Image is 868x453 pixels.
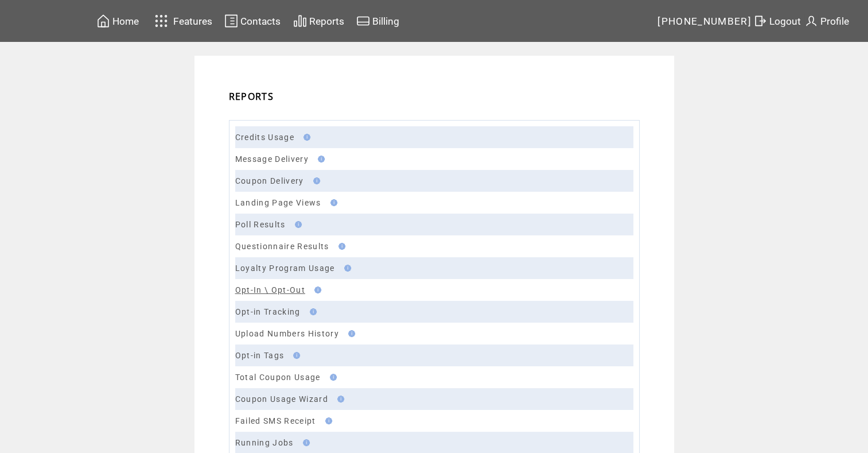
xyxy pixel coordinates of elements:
[341,265,351,272] img: help.gif
[235,351,285,360] a: Opt-in Tags
[235,154,309,164] a: Message Delivery
[235,242,329,251] a: Questionnaire Results
[235,133,294,142] a: Credits Usage
[151,11,172,30] img: features.svg
[335,243,345,250] img: help.gif
[291,221,302,228] img: help.gif
[314,156,325,162] img: help.gif
[235,307,301,316] a: Opt-in Tracking
[235,198,321,207] a: Landing Page Views
[820,16,849,27] span: Profile
[235,176,304,185] a: Coupon Delivery
[290,352,300,359] img: help.gif
[229,90,274,103] span: REPORTS
[224,14,238,28] img: contacts.svg
[235,438,294,447] a: Running Jobs
[235,329,339,338] a: Upload Numbers History
[235,394,328,404] a: Coupon Usage Wizard
[235,285,305,295] a: Opt-In \ Opt-Out
[372,16,399,27] span: Billing
[293,14,307,28] img: chart.svg
[804,14,818,28] img: profile.svg
[334,396,344,402] img: help.gif
[95,12,141,30] a: Home
[291,12,346,30] a: Reports
[235,416,316,425] a: Failed SMS Receipt
[803,12,851,30] a: Profile
[356,14,370,28] img: creidtcard.svg
[235,373,321,382] a: Total Coupon Usage
[311,286,321,293] img: help.gif
[173,16,212,27] span: Features
[240,16,281,27] span: Contacts
[327,199,337,206] img: help.gif
[299,439,310,446] img: help.gif
[150,10,215,32] a: Features
[309,16,344,27] span: Reports
[112,16,139,27] span: Home
[310,177,320,184] img: help.gif
[769,16,801,27] span: Logout
[223,12,282,30] a: Contacts
[235,220,286,229] a: Poll Results
[345,330,355,337] img: help.gif
[306,308,317,315] img: help.gif
[657,16,752,27] span: [PHONE_NUMBER]
[326,374,337,381] img: help.gif
[235,264,335,273] a: Loyalty Program Usage
[96,14,110,28] img: home.svg
[300,134,310,141] img: help.gif
[752,12,803,30] a: Logout
[753,14,767,28] img: exit.svg
[322,417,332,424] img: help.gif
[355,12,401,30] a: Billing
